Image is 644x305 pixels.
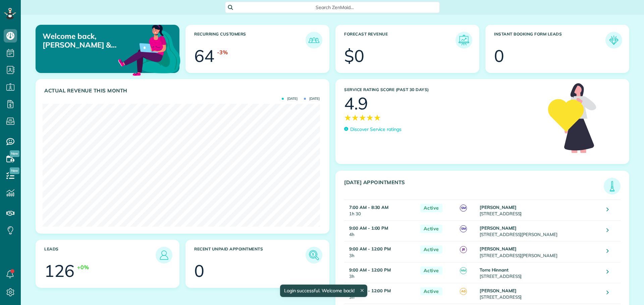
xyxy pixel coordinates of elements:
[307,33,321,47] img: icon_recurring_customers-cf858462ba22bcd05b5a5880d41d6543d210077de5bb9ebc9590e49fd87d84ed.png
[349,225,388,231] strong: 9:00 AM - 1:00 PM
[344,112,352,124] span: ★
[480,246,517,251] strong: [PERSON_NAME]
[359,112,366,124] span: ★
[344,95,368,112] div: 4.9
[420,225,442,233] span: Active
[307,248,321,262] img: icon_unpaid_appointments-47b8ce3997adf2238b356f14209ab4cced10bd1f174958f3ca8f1d0dd7fffeee.png
[217,49,228,56] div: -3%
[480,288,517,293] strong: [PERSON_NAME]
[10,150,19,157] span: New
[344,221,417,241] td: 4h
[194,32,306,49] h3: Recurring Customers
[349,205,388,210] strong: 7:00 AM - 8:30 AM
[344,126,401,133] a: Discover Service ratings
[420,287,442,296] span: Active
[420,266,442,275] span: Active
[43,32,133,50] p: Welcome back, [PERSON_NAME] & [PERSON_NAME]!
[460,288,467,295] span: AG
[420,245,442,254] span: Active
[460,267,467,274] span: NM
[607,33,621,47] img: icon_form_leads-04211a6a04a5b2264e4ee56bc0799ec3eb69b7e499cbb523a139df1d13a81ae0.png
[344,32,455,49] h3: Forecast Revenue
[194,247,306,263] h3: Recent unpaid appointments
[478,262,602,283] td: [STREET_ADDRESS]
[350,126,401,133] p: Discover Service ratings
[457,33,471,47] img: icon_forecast_revenue-8c13a41c7ed35a8dcfafea3cbb826a0462acb37728057bba2d056411b612bbbe.png
[344,262,417,283] td: 3h
[480,225,517,231] strong: [PERSON_NAME]
[157,248,171,262] img: icon_leads-1bed01f49abd5b7fead27621c3d59655bb73ed531f8eeb49469d10e621d6b896.png
[344,179,604,195] h3: [DATE] Appointments
[480,205,517,210] strong: [PERSON_NAME]
[280,285,367,297] div: Login successful. Welcome back!
[344,283,417,304] td: 3h
[460,246,467,253] span: JB
[44,247,156,263] h3: Leads
[420,204,442,212] span: Active
[478,241,602,262] td: [STREET_ADDRESS][PERSON_NAME]
[349,246,391,251] strong: 9:00 AM - 12:00 PM
[480,267,508,273] strong: Torre Hinnant
[304,97,320,100] span: [DATE]
[10,167,19,174] span: New
[44,262,74,279] div: 126
[282,97,298,100] span: [DATE]
[494,32,605,49] h3: Instant Booking Form Leads
[494,48,504,64] div: 0
[478,200,602,221] td: [STREET_ADDRESS]
[344,241,417,262] td: 3h
[77,263,89,271] div: +0%
[349,288,391,293] strong: 9:00 AM - 12:00 PM
[344,87,541,92] h3: Service Rating score (past 30 days)
[349,267,391,273] strong: 9:00 AM - 12:00 PM
[460,225,467,232] span: SM
[344,48,364,64] div: $0
[478,283,602,304] td: [STREET_ADDRESS]
[194,48,214,64] div: 64
[460,205,467,212] span: SM
[117,17,182,82] img: dashboard_welcome-42a62b7d889689a78055ac9021e634bf52bae3f8056760290aed330b23ab8690.png
[366,112,374,124] span: ★
[44,88,322,94] h3: Actual Revenue this month
[605,179,619,193] img: icon_todays_appointments-901f7ab196bb0bea1936b74009e4eb5ffbc2d2711fa7634e0d609ed5ef32b18b.png
[352,112,359,124] span: ★
[374,112,381,124] span: ★
[194,262,204,279] div: 0
[478,221,602,241] td: [STREET_ADDRESS][PERSON_NAME]
[344,200,417,221] td: 1h 30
